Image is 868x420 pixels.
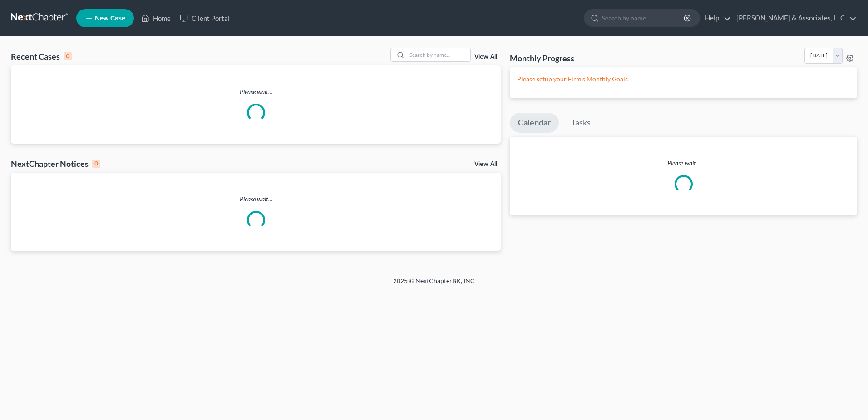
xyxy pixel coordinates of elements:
[407,48,470,61] input: Search by name...
[11,87,501,96] p: Please wait...
[175,276,693,293] div: 2025 © NextChapterBK, INC
[92,160,100,168] div: 0
[602,10,685,26] input: Search by name...
[732,10,857,26] a: [PERSON_NAME] & Associates, LLC
[563,113,599,133] a: Tasks
[11,195,501,204] p: Please wait...
[517,75,850,84] p: Please setup your Firm's Monthly Goals
[510,159,857,168] p: Please wait...
[11,51,72,62] div: Recent Cases
[510,53,574,64] h3: Monthly Progress
[137,10,175,26] a: Home
[64,52,72,60] div: 0
[474,54,497,60] a: View All
[474,161,497,167] a: View All
[11,158,100,169] div: NextChapter Notices
[510,113,559,133] a: Calendar
[700,10,731,26] a: Help
[175,10,234,26] a: Client Portal
[95,15,125,22] span: New Case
